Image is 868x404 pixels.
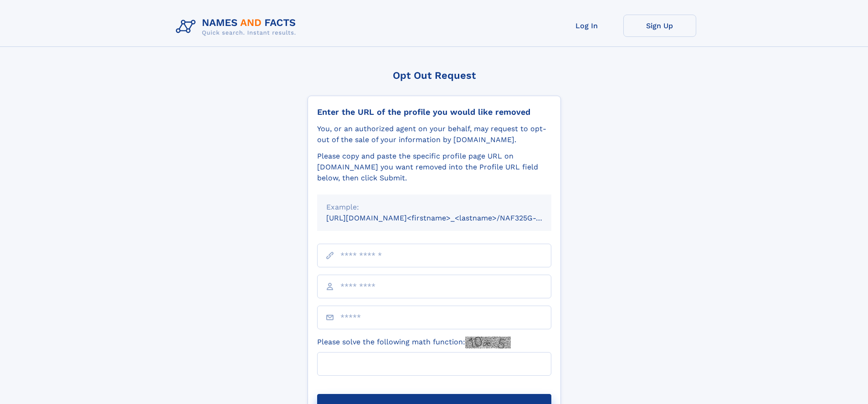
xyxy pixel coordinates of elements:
[317,123,551,145] div: You, or an authorized agent on your behalf, may request to opt-out of the sale of your informatio...
[326,214,569,222] small: [URL][DOMAIN_NAME]<firstname>_<lastname>/NAF325G-xxxxxxxx
[308,70,561,81] div: Opt Out Request
[317,107,551,117] div: Enter the URL of the profile you would like removed
[317,151,551,184] div: Please copy and paste the specific profile page URL on [DOMAIN_NAME] you want removed into the Pr...
[317,337,511,348] label: Please solve the following math function:
[623,15,696,37] a: Sign Up
[550,15,623,37] a: Log In
[172,15,303,39] img: Logo Names and Facts
[326,202,542,213] div: Example:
